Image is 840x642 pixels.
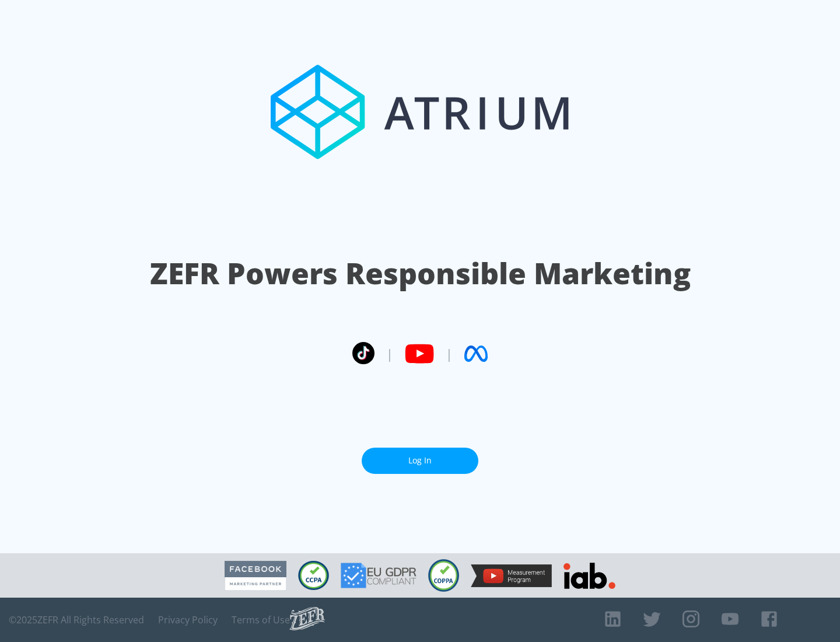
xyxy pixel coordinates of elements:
span: | [446,345,453,362]
a: Terms of Use [232,614,290,626]
img: GDPR Compliant [341,563,416,588]
span: © 2025 ZEFR All Rights Reserved [9,614,144,626]
h1: ZEFR Powers Responsible Marketing [150,253,691,294]
img: YouTube Measurement Program [471,564,552,587]
img: COPPA Compliant [428,559,459,592]
img: CCPA Compliant [298,561,329,590]
a: Privacy Policy [158,614,218,626]
img: IAB [563,563,615,589]
span: | [386,345,393,362]
img: Facebook Marketing Partner [225,561,286,591]
a: Log In [362,448,478,474]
